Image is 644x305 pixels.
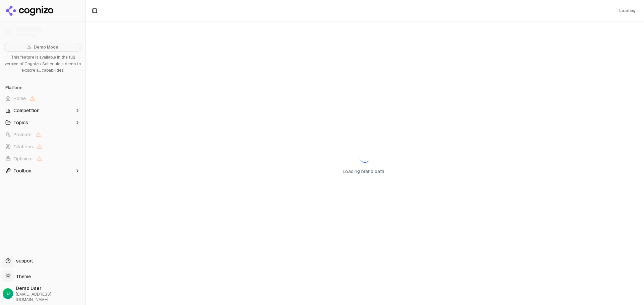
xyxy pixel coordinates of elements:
[13,107,40,114] span: Competition
[13,143,33,150] span: Citations
[13,167,31,174] span: Toolbox
[13,131,32,138] span: Prompts
[3,105,83,116] button: Competition
[13,119,28,126] span: Topics
[4,54,82,74] p: This feature is available in the full version of Cognizo. Schedule a demo to explore all capabili...
[619,8,639,13] div: Loading...
[16,285,83,292] span: Demo User
[3,165,83,176] button: Toolbox
[3,117,83,128] button: Topics
[3,82,83,93] div: Platform
[13,274,31,280] span: Theme
[34,45,58,50] span: Demo Mode
[343,168,387,175] p: Loading brand data...
[13,95,26,102] span: Home
[6,290,10,297] span: U
[16,292,83,302] span: [EMAIL_ADDRESS][DOMAIN_NAME]
[13,155,33,162] span: Optimize
[13,257,33,264] span: support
